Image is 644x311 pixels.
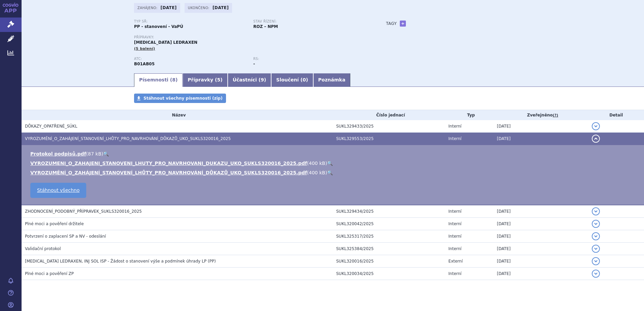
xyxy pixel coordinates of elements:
a: Přípravky (5) [183,73,227,87]
span: Interní [448,209,461,214]
span: 9 [261,77,264,82]
th: Název [22,110,333,120]
span: 0 [302,77,306,82]
span: ZHODNOCENÍ_PODOBNÝ_PŘÍPRAVEK_SUKLS320016_2025 [25,209,142,214]
span: Externí [448,259,462,264]
td: SUKL329434/2025 [333,205,445,218]
span: Validační protokol [25,246,61,251]
a: 🔍 [327,161,333,166]
button: detail [592,257,600,265]
strong: PP - stanovení - VaPÚ [134,24,183,29]
span: DŮKAZY_OPATŘENÉ_SÚKL [25,124,77,129]
p: Typ SŘ: [134,20,247,24]
a: Sloučení (0) [271,73,313,87]
td: SUKL329553/2025 [333,133,445,145]
li: ( ) [30,160,637,167]
span: 87 kB [88,151,101,157]
td: [DATE] [493,205,588,218]
button: detail [592,270,600,278]
a: 🔍 [327,170,333,175]
p: Stav řízení: [253,20,366,24]
th: Zveřejněno [493,110,588,120]
span: VYROZUMĚNÍ_O_ZAHÁJENÍ_STANOVENÍ_LHŮTY_PRO_NAVRHOVÁNÍ_DŮKAZŮ_UKO_SUKLS320016_2025 [25,136,231,141]
td: [DATE] [493,243,588,255]
span: Interní [448,234,461,239]
a: Protokol podpisů.pdf [30,151,86,157]
a: Poznámka [313,73,351,87]
span: Interní [448,221,461,226]
a: Stáhnout všechno [30,183,86,198]
button: detail [592,135,600,143]
button: detail [592,122,600,130]
a: Účastníci (9) [228,73,271,87]
button: detail [592,232,600,240]
strong: ROZ – NPM [253,24,278,29]
span: Stáhnout všechny písemnosti (zip) [143,96,223,101]
button: detail [592,207,600,215]
strong: [DATE] [213,5,229,10]
td: [DATE] [493,255,588,268]
td: SUKL320034/2025 [333,268,445,280]
span: Interní [448,136,461,141]
td: [DATE] [493,133,588,145]
td: SUKL325317/2025 [333,230,445,243]
span: (5 balení) [134,46,155,51]
td: SUKL329433/2025 [333,120,445,133]
strong: - [253,62,255,66]
p: RS: [253,57,366,61]
span: Plné moci a pověření ZP [25,271,74,276]
abbr: (?) [553,113,558,118]
strong: ENOXAPARIN [134,62,155,66]
a: VYROZUMENI_O_ZAHAJENI_STANOVENI_LHUTY_PRO_NAVRHOVANI_DUKAZU_UKO_SUKLS320016_2025.pdf [30,161,307,166]
span: Zahájeno: [137,5,159,10]
span: 400 kB [309,170,325,175]
h3: Tagy [386,20,397,28]
li: ( ) [30,169,637,176]
span: Interní [448,271,461,276]
span: Plné moci a pověření držitele [25,221,84,226]
td: [DATE] [493,120,588,133]
span: [MEDICAL_DATA] LEDRAXEN [134,40,197,45]
p: ATC: [134,57,247,61]
li: ( ) [30,150,637,157]
span: Interní [448,246,461,251]
th: Detail [588,110,644,120]
td: [DATE] [493,218,588,230]
span: Interní [448,124,461,129]
th: Číslo jednací [333,110,445,120]
strong: [DATE] [161,5,177,10]
a: 🔍 [103,151,109,157]
a: VYROZUMĚNÍ_O_ZAHÁJENÍ_STANOVENÍ_LHŮTY_PRO_NAVRHOVÁNÍ_DŮKAZŮ_UKO_SUKLS320016_2025.pdf [30,170,307,175]
span: 8 [172,77,175,82]
span: 5 [217,77,221,82]
a: Stáhnout všechny písemnosti (zip) [134,94,226,103]
a: Písemnosti (8) [134,73,183,87]
span: ENOXAPARIN SODIUM LEDRAXEN, INJ SOL ISP - Žádost o stanovení výše a podmínek úhrady LP (PP) [25,259,216,264]
span: Ukončeno: [188,5,211,10]
td: [DATE] [493,230,588,243]
button: detail [592,245,600,253]
a: + [400,21,406,27]
p: Přípravky: [134,35,373,39]
td: SUKL320016/2025 [333,255,445,268]
td: SUKL325384/2025 [333,243,445,255]
button: detail [592,220,600,228]
td: [DATE] [493,268,588,280]
th: Typ [445,110,493,120]
td: SUKL320042/2025 [333,218,445,230]
span: Potvrzení o zaplacení SP a NV - odeslání [25,234,106,239]
span: 400 kB [309,161,325,166]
